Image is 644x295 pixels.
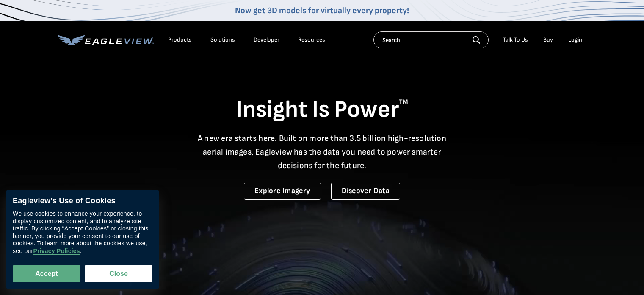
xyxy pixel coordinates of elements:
[168,36,192,44] div: Products
[85,265,152,282] button: Close
[13,197,152,206] div: Eagleview’s Use of Cookies
[543,36,553,44] a: Buy
[331,183,400,200] a: Discover Data
[235,6,409,16] a: Now get 3D models for virtually every property!
[13,210,152,255] div: We use cookies to enhance your experience, to display customized content, and to analyze site tra...
[210,36,235,44] div: Solutions
[568,36,582,44] div: Login
[13,265,80,282] button: Accept
[33,247,80,255] a: Privacy Policies
[244,183,321,200] a: Explore Imagery
[399,98,408,106] sup: TM
[373,31,489,48] input: Search
[58,95,586,125] h1: Insight Is Power
[193,132,452,172] p: A new era starts here. Built on more than 3.5 billion high-resolution aerial images, Eagleview ha...
[503,36,528,44] div: Talk To Us
[298,36,325,44] div: Resources
[254,36,279,44] a: Developer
